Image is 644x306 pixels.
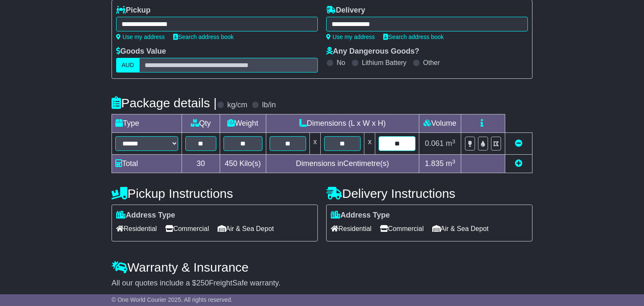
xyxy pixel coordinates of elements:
h4: Warranty & Insurance [112,260,532,274]
td: Volume [419,114,461,133]
td: Qty [182,114,220,133]
h4: Package details | [112,96,217,110]
td: Dimensions (L x W x H) [266,114,419,133]
label: Lithium Battery [362,59,407,67]
a: Use my address [326,34,375,40]
span: Residential [116,222,157,235]
span: m [446,159,455,168]
td: Dimensions in Centimetre(s) [266,155,419,173]
label: Address Type [116,211,175,220]
a: Use my address [116,34,165,40]
a: Remove this item [515,139,522,148]
label: Goods Value [116,47,166,56]
span: 1.835 [425,159,444,168]
sup: 3 [452,158,455,165]
h4: Delivery Instructions [326,187,532,200]
span: 450 [225,159,237,168]
td: Weight [220,114,266,133]
span: m [446,139,455,148]
a: Search address book [173,34,234,40]
label: Other [423,59,440,67]
td: Total [112,155,182,173]
span: 0.061 [425,139,444,148]
label: Delivery [326,6,365,15]
a: Search address book [383,34,444,40]
span: Commercial [165,222,209,235]
td: Kilo(s) [220,155,266,173]
label: Any Dangerous Goods? [326,47,419,56]
label: lb/in [262,101,276,110]
td: 30 [182,155,220,173]
td: Type [112,114,182,133]
span: 250 [196,279,209,287]
label: kg/cm [227,101,247,110]
div: All our quotes include a $ FreightSafe warranty. [112,279,532,288]
label: Pickup [116,6,151,15]
sup: 3 [452,138,455,145]
span: Commercial [380,222,423,235]
a: Add new item [515,159,522,168]
label: No [337,59,345,67]
h4: Pickup Instructions [112,187,318,200]
span: © One World Courier 2025. All rights reserved. [112,296,233,303]
label: AUD [116,58,140,73]
td: x [310,133,321,155]
td: x [364,133,375,155]
span: Air & Sea Depot [218,222,274,235]
span: Air & Sea Depot [432,222,489,235]
span: Residential [331,222,371,235]
label: Address Type [331,211,390,220]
